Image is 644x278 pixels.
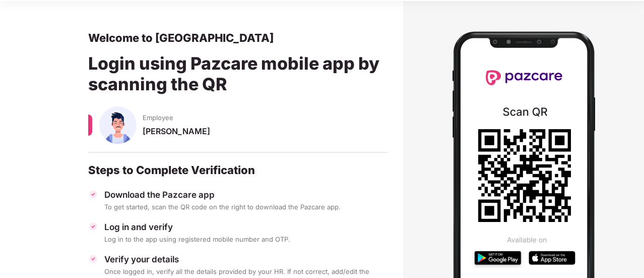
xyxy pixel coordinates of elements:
[104,189,388,200] div: Download the Pazcare app
[104,235,388,244] div: Log in to the app using registered mobile number and OTP.
[104,202,388,211] div: To get started, scan the QR code on the right to download the Pazcare app.
[143,113,173,122] span: Employee
[143,126,388,146] div: [PERSON_NAME]
[88,163,388,177] div: Steps to Complete Verification
[99,106,137,144] img: svg+xml;base64,PHN2ZyBpZD0iU3BvdXNlX01hbGUiIHhtbG5zPSJodHRwOi8vd3d3LnczLm9yZy8yMDAwL3N2ZyIgeG1sbn...
[88,254,98,264] img: svg+xml;base64,PHN2ZyBpZD0iVGljay0zMngzMiIgeG1sbnM9Imh0dHA6Ly93d3cudzMub3JnLzIwMDAvc3ZnIiB3aWR0aD...
[88,221,98,232] img: svg+xml;base64,PHN2ZyBpZD0iVGljay0zMngzMiIgeG1sbnM9Imh0dHA6Ly93d3cudzMub3JnLzIwMDAvc3ZnIiB3aWR0aD...
[88,31,388,45] div: Welcome to [GEOGRAPHIC_DATA]
[88,45,388,106] div: Login using Pazcare mobile app by scanning the QR
[88,189,98,199] img: svg+xml;base64,PHN2ZyBpZD0iVGljay0zMngzMiIgeG1sbnM9Imh0dHA6Ly93d3cudzMub3JnLzIwMDAvc3ZnIiB3aWR0aD...
[104,221,388,233] div: Log in and verify
[104,254,388,265] div: Verify your details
